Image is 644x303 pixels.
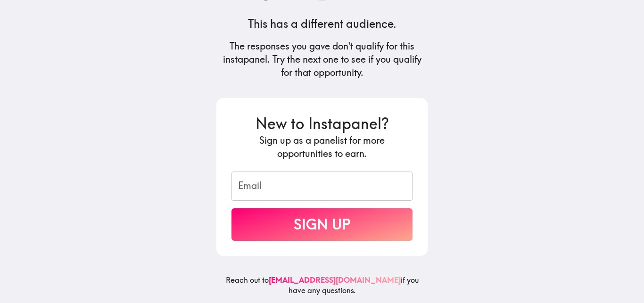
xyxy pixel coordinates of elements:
[248,16,396,32] h4: This has a different audience.
[231,134,413,160] h5: Sign up as a panelist for more opportunities to earn.
[231,208,413,241] button: Sign Up
[269,275,401,285] a: [EMAIL_ADDRESS][DOMAIN_NAME]
[231,113,413,134] h3: New to Instapanel?
[216,40,428,79] h5: The responses you gave don't qualify for this instapanel. Try the next one to see if you qualify ...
